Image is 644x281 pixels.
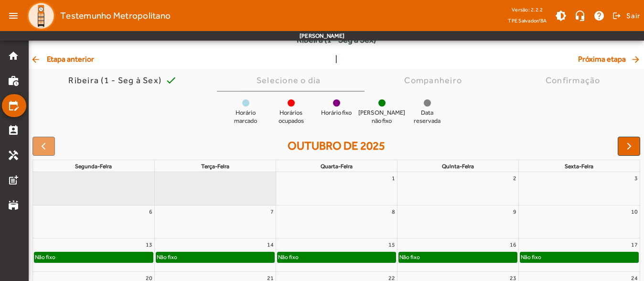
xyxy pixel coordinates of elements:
a: 10 de outubro de 2025 [629,205,640,218]
span: Próxima etapa [578,54,642,65]
a: 14 de outubro de 2025 [265,238,276,251]
td: 2 de outubro de 2025 [397,172,518,205]
mat-icon: arrow_forward [631,54,642,64]
span: Testemunho Metropolitano [60,8,171,23]
span: Horário fixo [321,109,352,117]
mat-icon: menu [4,6,23,25]
a: 6 de outubro de 2025 [147,205,154,218]
div: Ribeira (1 - Seg à Sex) [68,76,165,85]
mat-icon: check [165,75,177,86]
td: 1 de outubro de 2025 [276,172,397,205]
a: 1 de outubro de 2025 [390,172,397,184]
mat-icon: arrow_back [31,54,42,64]
div: Não fixo [399,252,420,262]
mat-icon: handyman [8,150,19,161]
span: Data reservada [408,109,446,125]
a: 7 de outubro de 2025 [268,205,276,218]
div: Não fixo [278,252,299,262]
span: Sair [626,8,640,23]
a: 17 de outubro de 2025 [629,238,640,251]
span: TPE Salvador/BA [508,16,547,25]
td: 7 de outubro de 2025 [154,205,276,238]
img: Logo TPE [27,1,55,30]
a: terça-feira [199,161,231,172]
div: Não fixo [156,252,178,262]
span: | [335,54,337,65]
mat-icon: edit_calendar [8,100,19,111]
a: 16 de outubro de 2025 [508,238,518,251]
mat-icon: stadium [8,199,19,211]
span: Horário marcado [226,109,265,125]
div: Não fixo [34,252,56,262]
a: quarta-feira [319,161,354,172]
mat-icon: perm_contact_calendar [8,125,19,136]
td: 10 de outubro de 2025 [518,205,640,238]
div: Não fixo [520,252,542,262]
td: 16 de outubro de 2025 [397,238,518,272]
a: sexta-feira [563,161,595,172]
button: Sair [611,9,640,23]
td: 8 de outubro de 2025 [276,205,397,238]
td: 13 de outubro de 2025 [33,238,154,272]
mat-icon: home [8,50,19,62]
a: quinta-feira [440,161,476,172]
span: [PERSON_NAME] não fixo [358,109,405,125]
td: 9 de outubro de 2025 [397,205,518,238]
a: Testemunho Metropolitano [23,1,171,30]
a: 3 de outubro de 2025 [633,172,640,184]
span: Etapa anterior [31,54,94,65]
mat-icon: work_history [8,75,19,86]
td: 3 de outubro de 2025 [518,172,640,205]
td: 14 de outubro de 2025 [154,238,276,272]
div: Versão: 2.2.2 [508,4,547,16]
a: segunda-feira [73,161,114,172]
td: 17 de outubro de 2025 [518,238,640,272]
div: Companheiro [404,76,466,85]
div: Confirmação [546,76,604,85]
td: 6 de outubro de 2025 [33,205,154,238]
a: 15 de outubro de 2025 [386,238,397,251]
a: 8 de outubro de 2025 [390,205,397,218]
span: Horários ocupados [272,109,310,125]
div: Selecione o dia [257,76,325,85]
a: 2 de outubro de 2025 [511,172,518,184]
a: 13 de outubro de 2025 [144,238,154,251]
td: 15 de outubro de 2025 [276,238,397,272]
a: 9 de outubro de 2025 [511,205,518,218]
h2: outubro de 2025 [288,139,385,153]
mat-icon: post_add [8,174,19,186]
